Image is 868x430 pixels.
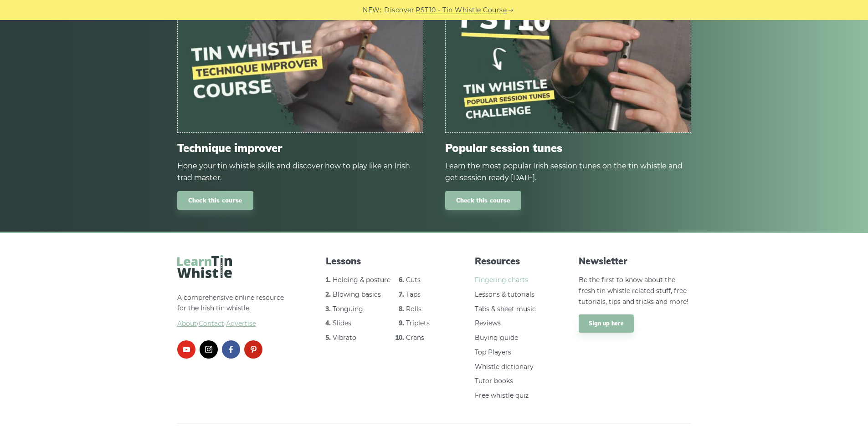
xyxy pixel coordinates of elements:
a: Blowing basics [333,290,381,298]
a: Holding & posture [333,276,390,284]
span: NEW: [363,5,381,15]
a: facebook [222,340,240,359]
a: Cuts [406,276,421,284]
a: Rolls [406,305,421,313]
a: youtube [177,340,195,359]
a: Check this course [177,191,253,210]
a: pinterest [244,340,262,359]
span: · [177,319,289,329]
p: Be the first to know about the fresh tin whistle related stuff, free tutorials, tips and tricks a... [579,275,691,307]
span: Technique improver [177,142,423,155]
a: PST10 - Tin Whistle Course [416,5,507,15]
a: Taps [406,290,421,298]
span: Lessons [326,255,438,268]
a: Top Players [475,348,511,356]
a: Crans [406,334,424,342]
span: Advertise [226,319,256,328]
a: About [177,319,197,328]
span: Newsletter [579,255,691,268]
a: Vibrato [333,334,356,342]
div: Hone your tin whistle skills and discover how to play like an Irish trad master. [177,160,423,184]
a: Check this course [445,191,521,210]
p: A comprehensive online resource for the Irish tin whistle. [177,293,289,329]
span: Resources [475,255,542,268]
a: Reviews [475,319,501,327]
span: Discover [384,5,414,15]
a: Tabs & sheet music [475,305,536,313]
div: Learn the most popular Irish session tunes on the tin whistle and get session ready [DATE]. [445,160,691,184]
a: instagram [200,340,218,359]
a: Buying guide [475,334,518,342]
a: Whistle dictionary [475,363,534,371]
span: Popular session tunes [445,142,691,155]
a: Tonguing [333,305,363,313]
a: Triplets [406,319,430,327]
a: Slides [333,319,351,327]
img: LearnTinWhistle.com [177,255,232,278]
a: Lessons & tutorials [475,290,534,298]
a: Free whistle quiz [475,391,529,400]
a: Sign up here [579,314,634,333]
a: Contact·Advertise [199,319,256,328]
span: Contact [199,319,224,328]
a: Tutor books [475,377,513,385]
a: Fingering charts [475,276,528,284]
